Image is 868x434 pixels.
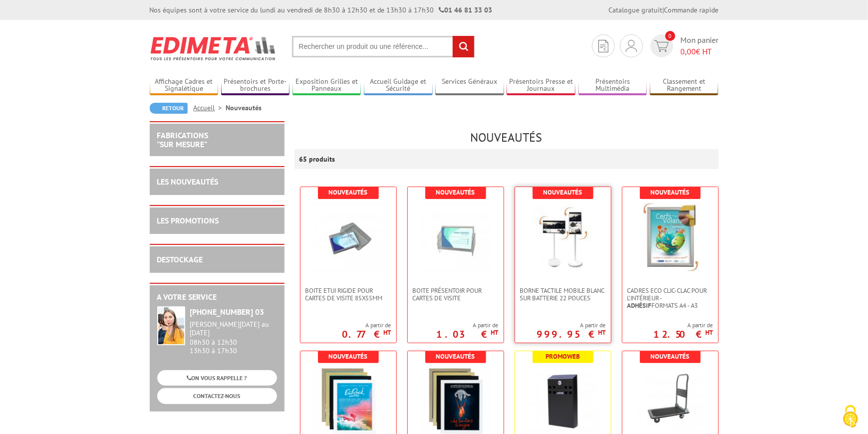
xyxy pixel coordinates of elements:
img: Borne tactile mobile blanc sur batterie 22 pouces [528,202,598,272]
p: 65 produits [299,149,337,169]
b: Nouveautés [651,188,690,197]
a: Classement et Rangement [650,77,719,94]
li: Nouveautés [226,103,262,113]
img: devis rapide [654,40,669,52]
div: Nos équipes sont à votre service du lundi au vendredi de 8h30 à 12h30 et de 13h30 à 17h30 [150,5,493,15]
div: | [609,5,719,15]
a: Boite Etui rigide pour Cartes de Visite 85x55mm [300,287,396,302]
a: Retour [150,103,188,114]
span: 0,00 [681,46,696,56]
h2: A votre service [157,293,277,302]
span: A partir de [437,321,499,329]
div: [PERSON_NAME][DATE] au [DATE] [190,320,277,337]
a: FABRICATIONS"Sur Mesure" [157,130,209,149]
img: Cookies (fenêtre modale) [838,404,863,429]
sup: HT [706,328,713,337]
span: A partir de [537,321,606,329]
img: devis rapide [598,40,608,52]
b: Nouveautés [329,352,368,361]
span: Borne tactile mobile blanc sur batterie 22 pouces [520,287,606,302]
strong: Adhésif [627,301,652,310]
input: Rechercher un produit ou une référence... [292,36,475,57]
a: Commande rapide [664,5,719,14]
img: Boite Etui rigide pour Cartes de Visite 85x55mm [313,202,383,272]
a: Accueil Guidage et Sécurité [364,77,433,94]
b: Nouveautés [329,188,368,197]
strong: [PHONE_NUMBER] 03 [190,307,265,317]
sup: HT [491,328,499,337]
span: Boite Etui rigide pour Cartes de Visite 85x55mm [305,287,391,302]
a: CONTACTEZ-NOUS [157,388,277,404]
span: A partir de [342,321,391,329]
button: Cookies (fenêtre modale) [833,400,868,434]
span: € HT [681,46,719,57]
a: Accueil [194,103,226,112]
a: devis rapide 0 Mon panier 0,00€ HT [648,34,719,57]
a: Exposition Grilles et Panneaux [292,77,361,94]
b: Nouveautés [436,352,475,361]
strong: 01 46 81 33 03 [439,5,493,14]
span: A partir de [654,321,713,329]
span: Cadres Eco Clic-Clac pour l'intérieur - formats A4 - A3 [627,287,713,309]
p: 1.03 € [437,331,499,337]
img: devis rapide [626,40,637,52]
a: Services Généraux [435,77,504,94]
span: Nouveautés [471,130,543,145]
span: Mon panier [681,34,719,57]
a: DESTOCKAGE [157,254,203,264]
b: Promoweb [546,352,580,361]
span: 0 [665,31,675,41]
a: LES NOUVEAUTÉS [157,177,219,187]
a: Présentoirs Multimédia [579,77,647,94]
a: LES PROMOTIONS [157,216,219,225]
img: Edimeta [150,30,277,67]
b: Nouveautés [651,352,690,361]
a: Présentoirs Presse et Journaux [507,77,576,94]
a: Affichage Cadres et Signalétique [150,77,219,94]
a: Présentoirs et Porte-brochures [221,77,290,94]
img: Boite présentoir pour Cartes de Visite [421,202,491,272]
a: Cadres Eco Clic-Clac pour l'intérieur -Adhésifformats A4 - A3 [622,287,718,309]
div: 08h30 à 12h30 13h30 à 17h30 [190,320,277,355]
sup: HT [598,328,606,337]
img: Cadres Eco Clic-Clac pour l'intérieur - <strong>Adhésif</strong> formats A4 - A3 [635,202,705,272]
a: Boite présentoir pour Cartes de Visite [408,287,504,302]
a: ON VOUS RAPPELLE ? [157,370,277,386]
sup: HT [384,328,391,337]
input: rechercher [453,36,474,57]
img: widget-service.jpg [157,306,185,345]
b: Nouveautés [436,188,475,197]
a: Borne tactile mobile blanc sur batterie 22 pouces [515,287,611,302]
a: Catalogue gratuit [609,5,663,14]
p: 12.50 € [654,331,713,337]
b: Nouveautés [544,188,582,197]
p: 999.95 € [537,331,606,337]
span: Boite présentoir pour Cartes de Visite [413,287,499,302]
p: 0.77 € [342,331,391,337]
